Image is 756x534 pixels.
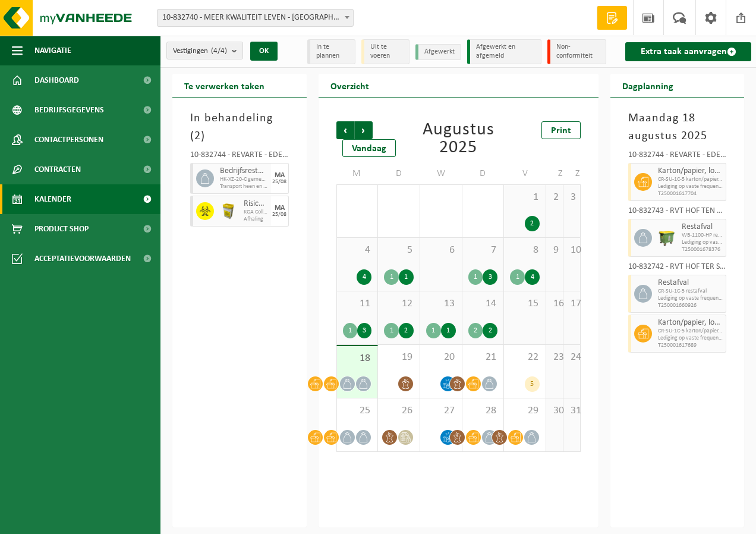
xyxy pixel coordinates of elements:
[658,295,723,302] span: Lediging op vaste frequentie
[658,328,723,335] span: CR-SU-1C-5 karton/papier, los (bedrijven)
[357,323,371,338] div: 3
[244,209,268,216] span: KGA Colli RMA OA MKL
[628,207,727,219] div: 10-832743 - RVT HOF TEN DORPE - [GEOGRAPHIC_DATA]
[166,42,243,59] button: Vestigingen(4/4)
[441,323,456,338] div: 1
[552,191,557,204] span: 2
[569,351,574,364] span: 24
[547,39,606,64] li: Non-conformiteit
[569,297,574,310] span: 17
[426,404,456,417] span: 27
[552,351,557,364] span: 23
[569,244,574,257] span: 10
[194,130,201,142] span: 2
[361,39,409,64] li: Uit te voeren
[552,404,557,417] span: 30
[510,269,525,285] div: 1
[275,205,285,212] div: MA
[552,244,557,257] span: 9
[384,323,399,338] div: 1
[628,263,727,275] div: 10-832742 - RVT HOF TER SCHELDE - [GEOGRAPHIC_DATA]
[426,297,456,310] span: 13
[525,216,540,231] div: 2
[336,121,354,139] span: Vorige
[658,302,723,309] span: T250001660926
[420,163,462,184] td: W
[307,39,355,64] li: In te plannen
[220,167,268,176] span: Bedrijfsrestafval
[399,323,414,338] div: 2
[658,167,723,176] span: Karton/papier, los (bedrijven)
[384,351,414,364] span: 19
[250,42,278,61] button: OK
[336,163,379,184] td: M
[190,151,289,163] div: 10-832744 - REVARTE - EDEGEM
[220,176,268,183] span: HK-XZ-20-C gemengd bedrijfsrestafval
[658,335,723,342] span: Lediging op vaste frequentie
[682,246,723,253] span: T250001678376
[220,183,268,190] span: Transport heen en terug op aanvraag
[628,151,727,163] div: 10-832744 - REVARTE - EDEGEM
[682,232,723,239] span: WB-1100-HP restafval
[34,95,104,125] span: Bedrijfsgegevens
[462,163,505,184] td: D
[34,65,79,95] span: Dashboard
[510,297,540,310] span: 15
[190,109,289,145] h3: In behandeling ( )
[658,229,676,247] img: WB-1100-HPE-GN-50
[272,212,286,218] div: 25/08
[34,244,131,274] span: Acceptatievoorwaarden
[541,121,581,139] a: Print
[504,163,546,184] td: V
[378,163,420,184] td: D
[426,323,441,338] div: 1
[34,36,71,65] span: Navigatie
[510,191,540,204] span: 1
[426,244,456,257] span: 6
[220,202,238,220] img: LP-SB-00045-CRB-21
[483,269,497,285] div: 3
[682,222,723,232] span: Restafval
[658,183,723,190] span: Lediging op vaste frequentie
[172,74,276,97] h2: Te verwerken taken
[546,163,563,184] td: Z
[34,125,103,155] span: Contactpersonen
[510,351,540,364] span: 22
[510,404,540,417] span: 29
[658,342,723,349] span: T250001617689
[483,323,497,338] div: 2
[658,318,723,328] span: Karton/papier, los (bedrijven)
[384,404,414,417] span: 26
[682,239,723,246] span: Lediging op vaste frequentie
[525,376,540,392] div: 5
[525,269,540,285] div: 4
[658,176,723,183] span: CR-SU-1C-5 karton/papier, los (bedrijven)
[211,47,227,55] count: (4/4)
[343,352,372,365] span: 18
[467,39,542,64] li: Afgewerkt en afgemeld
[272,179,286,185] div: 25/08
[658,278,723,288] span: Restafval
[399,269,414,285] div: 1
[625,42,751,61] a: Extra taak aanvragen
[244,199,268,209] span: Risicohoudend medisch afval
[173,42,227,60] span: Vestigingen
[157,9,354,27] span: 10-832740 - MEER KWALITEIT LEVEN - ANTWERPEN
[658,288,723,295] span: CR-SU-1C-5 restafval
[628,109,727,145] h3: Maandag 18 augustus 2025
[468,404,498,417] span: 28
[343,323,357,338] div: 1
[510,244,540,257] span: 8
[343,244,372,257] span: 4
[355,121,373,139] span: Volgende
[563,163,581,184] td: Z
[384,297,414,310] span: 12
[610,74,685,97] h2: Dagplanning
[34,184,71,214] span: Kalender
[415,44,461,60] li: Afgewerkt
[357,269,371,285] div: 4
[468,269,483,285] div: 1
[34,155,81,184] span: Contracten
[552,297,557,310] span: 16
[275,172,285,179] div: MA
